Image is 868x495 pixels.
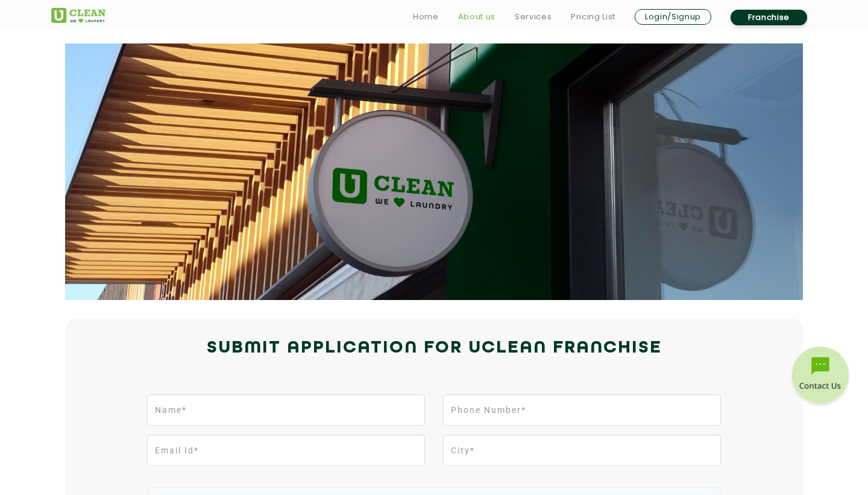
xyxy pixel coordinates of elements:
[458,10,495,24] a: About us
[731,10,807,25] a: Franchise
[147,394,425,426] input: Name*
[443,435,721,466] input: City*
[51,8,105,23] img: UClean Laundry and Dry Cleaning
[571,10,615,24] a: Pricing List
[147,435,425,466] input: Email Id*
[443,394,721,426] input: Phone Number*
[515,10,552,24] a: Services
[413,10,439,24] a: Home
[635,9,711,25] a: Login/Signup
[51,334,817,363] h2: Submit Application for UCLEAN FRANCHISE
[790,346,851,407] img: contact-btn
